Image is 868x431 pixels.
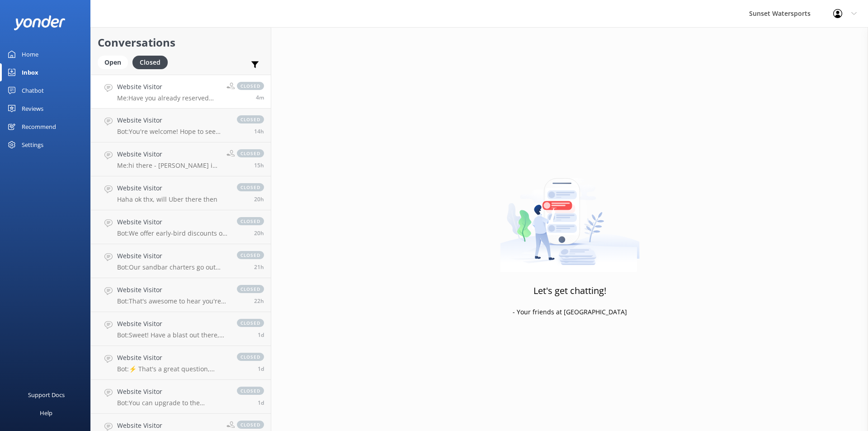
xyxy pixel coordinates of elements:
[513,307,627,317] p: - Your friends at [GEOGRAPHIC_DATA]
[237,319,264,327] span: closed
[533,284,606,298] h3: Let's get chatting!
[22,136,43,154] div: Settings
[28,386,65,404] div: Support Docs
[117,149,220,159] h4: Website Visitor
[258,365,264,373] span: Sep 08 2025 02:14am (UTC -05:00) America/Cancun
[91,142,271,176] a: Website VisitorMe:hi there - [PERSON_NAME] in our office, following on from our VA - When are you...
[91,109,271,142] a: Website VisitorBot:You're welcome! Hope to see you out on the water soon! 🌊closed14h
[117,82,220,92] h4: Website Visitor
[237,353,264,361] span: closed
[237,82,264,90] span: closed
[117,115,228,125] h4: Website Visitor
[254,229,264,237] span: Sep 08 2025 02:12pm (UTC -05:00) America/Cancun
[117,94,220,102] p: Me: Have you already reserved your trip?
[22,45,38,63] div: Home
[98,56,128,69] div: Open
[117,128,228,136] p: Bot: You're welcome! Hope to see you out on the water soon! 🌊
[500,159,640,272] img: artwork of a man stealing a conversation from at giant smartphone
[237,217,264,225] span: closed
[22,118,56,136] div: Recommend
[98,34,264,51] h2: Conversations
[91,210,271,244] a: Website VisitorBot:We offer early-bird discounts on all of our morning trips! When you book direc...
[91,244,271,278] a: Website VisitorBot:Our sandbar charters go out just about every day of the year, weather permitti...
[256,94,264,101] span: Sep 09 2025 10:27am (UTC -05:00) America/Cancun
[22,63,38,81] div: Inbox
[237,421,264,429] span: closed
[117,319,228,329] h4: Website Visitor
[91,312,271,346] a: Website VisitorBot:Sweet! Have a blast out there, and enjoy every moment of your adventure! If an...
[254,161,264,169] span: Sep 08 2025 07:05pm (UTC -05:00) America/Cancun
[22,81,44,99] div: Chatbot
[40,404,52,422] div: Help
[91,380,271,414] a: Website VisitorBot:You can upgrade to the Premium Liquor Package for $19.95, which gives you unli...
[91,176,271,210] a: Website VisitorHaha ok thx, will Uber there thenclosed20h
[254,297,264,305] span: Sep 08 2025 12:28pm (UTC -05:00) America/Cancun
[117,353,228,363] h4: Website Visitor
[14,15,66,30] img: yonder-white-logo.png
[132,56,168,69] div: Closed
[117,297,228,305] p: Bot: That's awesome to hear you're coming back! For returning guest discounts, give our office a ...
[254,263,264,271] span: Sep 08 2025 12:41pm (UTC -05:00) America/Cancun
[117,331,228,339] p: Bot: Sweet! Have a blast out there, and enjoy every moment of your adventure! If anything else co...
[22,99,43,118] div: Reviews
[117,421,220,431] h4: Website Visitor
[237,251,264,259] span: closed
[91,346,271,380] a: Website VisitorBot:⚡ That's a great question, unfortunately I do not know the answer. I'm going t...
[117,387,228,397] h4: Website Visitor
[254,195,264,203] span: Sep 08 2025 02:20pm (UTC -05:00) America/Cancun
[254,128,264,135] span: Sep 08 2025 07:35pm (UTC -05:00) America/Cancun
[98,57,132,67] a: Open
[117,217,228,227] h4: Website Visitor
[117,161,220,170] p: Me: hi there - [PERSON_NAME] in our office, following on from our VA - When are you looking to go...
[132,57,172,67] a: Closed
[237,149,264,157] span: closed
[117,399,228,407] p: Bot: You can upgrade to the Premium Liquor Package for $19.95, which gives you unlimited mixed dr...
[117,183,217,193] h4: Website Visitor
[258,331,264,339] span: Sep 08 2025 08:58am (UTC -05:00) America/Cancun
[117,229,228,237] p: Bot: We offer early-bird discounts on all of our morning trips! When you book directly with us, w...
[117,285,228,295] h4: Website Visitor
[91,278,271,312] a: Website VisitorBot:That's awesome to hear you're coming back! For returning guest discounts, give...
[117,365,228,373] p: Bot: ⚡ That's a great question, unfortunately I do not know the answer. I'm going to reach out to...
[91,75,271,109] a: Website VisitorMe:Have you already reserved your trip?closed4m
[237,285,264,293] span: closed
[237,387,264,395] span: closed
[117,195,217,204] p: Haha ok thx, will Uber there then
[258,399,264,407] span: Sep 07 2025 09:25pm (UTC -05:00) America/Cancun
[237,183,264,191] span: closed
[117,251,228,261] h4: Website Visitor
[117,263,228,271] p: Bot: Our sandbar charters go out just about every day of the year, weather permitting. For the la...
[237,115,264,123] span: closed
